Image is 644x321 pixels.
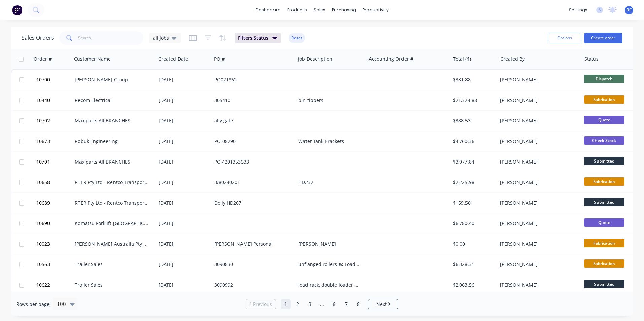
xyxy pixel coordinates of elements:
div: $388.53 [453,117,493,124]
div: Maxiparts All BRANCHES [75,158,150,165]
div: [PERSON_NAME] [500,220,575,227]
div: [DATE] [159,117,209,124]
div: Customer Name [74,56,111,62]
div: unflanged rollers &; Loader boxes [298,261,360,268]
div: Created Date [158,56,188,62]
div: load rack, double loader box 3 shelf unflanged rollers [298,282,360,288]
span: all jobs [153,34,169,41]
div: $21,324.88 [453,97,493,104]
div: [DATE] [159,158,209,165]
div: Trailer Sales [75,282,150,288]
span: 10440 [36,97,50,104]
span: Next [376,301,387,308]
div: Trailer Sales [75,261,150,268]
div: Accounting Order # [369,56,413,62]
div: [DATE] [159,200,209,206]
button: 10622 [34,275,75,295]
span: RC [626,7,632,13]
input: Search... [78,31,144,45]
div: [PERSON_NAME] [500,76,575,83]
div: ally gate [214,117,289,124]
div: sales [310,5,329,15]
div: Job Description [298,56,332,62]
div: Created By [500,56,525,62]
img: Factory [12,5,22,15]
span: 10702 [36,117,50,124]
button: 10673 [34,131,75,151]
div: [DATE] [159,241,209,247]
div: PO # [214,56,225,62]
span: Rows per page [16,301,50,308]
div: [PERSON_NAME] [500,282,575,288]
div: [DATE] [159,179,209,186]
span: Submitted [584,198,624,206]
span: Fabrication [584,239,624,247]
div: [PERSON_NAME] [500,97,575,104]
a: Page 3 [305,299,315,309]
div: purchasing [329,5,359,15]
div: PO 4201353633 [214,158,289,165]
a: Next page [368,301,398,308]
span: Submitted [584,157,624,165]
button: 10701 [34,152,75,172]
div: PO-08290 [214,138,289,145]
a: Jump forward [317,299,327,309]
div: Status [584,56,599,62]
div: [PERSON_NAME] [500,138,575,145]
a: Previous page [246,301,276,308]
div: [DATE] [159,261,209,268]
span: Fabrication [584,95,624,104]
div: [DATE] [159,76,209,83]
div: Order # [34,56,52,62]
a: Page 2 [293,299,303,309]
div: HD232 [298,179,360,186]
span: 10701 [36,158,50,165]
div: $6,328.31 [453,261,493,268]
span: Quote [584,116,624,124]
div: [PERSON_NAME] [500,241,575,247]
button: Reset [289,33,305,43]
div: Maxiparts All BRANCHES [75,117,150,124]
div: RTER Pty Ltd - Rentco Transport Equipment Rentals [75,200,150,206]
div: 3/80240201 [214,179,289,186]
div: Robuk Engineering [75,138,150,145]
div: Komatsu Forklift [GEOGRAPHIC_DATA] [75,220,150,227]
div: productivity [359,5,392,15]
span: Fabrication [584,177,624,186]
span: 10622 [36,282,50,288]
div: 305410 [214,97,289,104]
div: products [284,5,310,15]
span: 10563 [36,261,50,268]
button: 10689 [34,193,75,213]
a: Page 8 [353,299,363,309]
button: Create order [584,33,622,43]
h1: Sales Orders [22,35,54,41]
a: Page 1 is your current page [281,299,291,309]
div: Dolly HD267 [214,200,289,206]
div: [DATE] [159,97,209,104]
button: 10563 [34,254,75,275]
div: $381.88 [453,76,493,83]
div: $2,063.56 [453,282,493,288]
div: $3,977.84 [453,158,493,165]
div: bin tippers [298,97,360,104]
button: 10440 [34,90,75,110]
div: [DATE] [159,138,209,145]
div: Recom Electrical [75,97,150,104]
span: 10690 [36,220,50,227]
span: Quote [584,218,624,227]
div: PO021862 [214,76,289,83]
ul: Pagination [243,299,401,309]
div: [PERSON_NAME] Group [75,76,150,83]
div: 3090992 [214,282,289,288]
div: [PERSON_NAME] [500,117,575,124]
div: [PERSON_NAME] Personal [214,241,289,247]
button: 10658 [34,172,75,192]
span: Fabrication [584,259,624,268]
div: [PERSON_NAME] [500,158,575,165]
div: [DATE] [159,282,209,288]
span: 10658 [36,179,50,186]
span: Dispatch [584,75,624,83]
button: Filters:Status [235,33,281,43]
a: Page 7 [341,299,351,309]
